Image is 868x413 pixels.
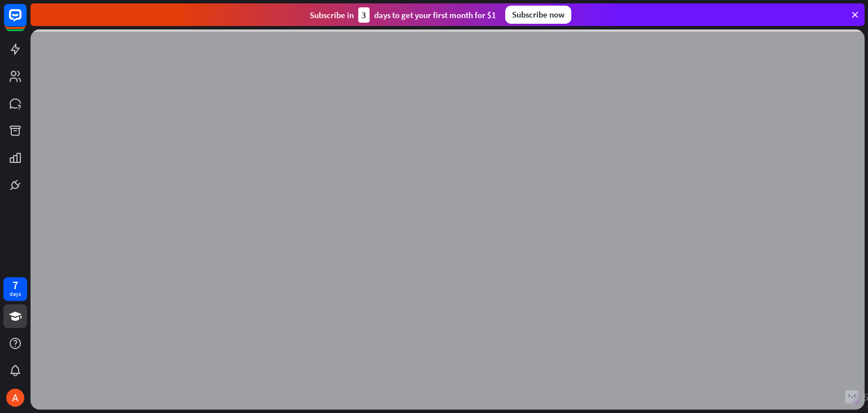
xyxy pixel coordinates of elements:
div: Subscribe in days to get your first month for $1 [310,7,496,23]
div: Subscribe now [505,6,571,24]
a: 7 days [3,277,27,301]
div: 3 [358,7,370,23]
div: days [10,290,21,298]
div: 7 [12,280,18,290]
